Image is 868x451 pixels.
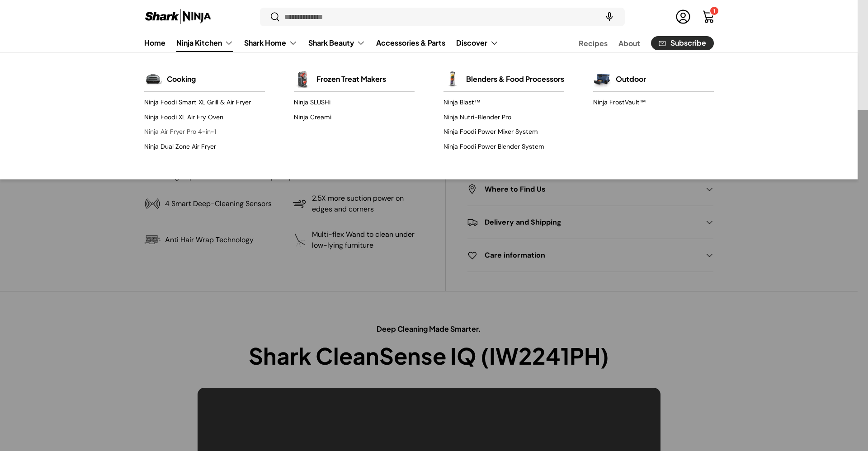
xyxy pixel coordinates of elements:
[451,34,504,52] summary: Discover
[171,34,239,52] summary: Ninja Kitchen
[144,34,165,52] a: Home
[651,36,714,50] a: Subscribe
[239,34,303,52] summary: Shark Home
[376,34,445,52] a: Accessories & Parts
[144,8,212,26] img: Shark Ninja Philippines
[303,34,371,52] summary: Shark Beauty
[670,40,706,47] span: Subscribe
[618,34,640,52] a: About
[595,7,624,27] speech-search-button: Search by voice
[713,8,715,14] span: 1
[579,34,608,52] a: Recipes
[557,34,714,52] nav: Secondary
[144,34,499,52] nav: Primary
